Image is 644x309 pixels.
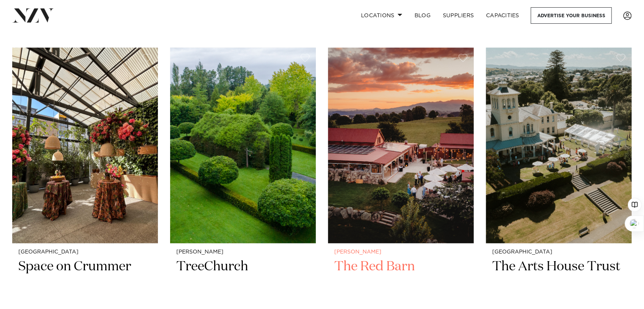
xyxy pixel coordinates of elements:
a: SUPPLIERS [437,7,480,24]
a: BLOG [408,7,437,24]
small: [GEOGRAPHIC_DATA] [18,249,152,255]
img: nzv-logo.png [12,8,54,22]
small: [GEOGRAPHIC_DATA] [492,249,626,255]
small: [PERSON_NAME] [176,249,310,255]
a: Capacities [480,7,526,24]
a: Locations [355,7,408,24]
small: [PERSON_NAME] [334,249,468,255]
a: Advertise your business [531,7,612,24]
